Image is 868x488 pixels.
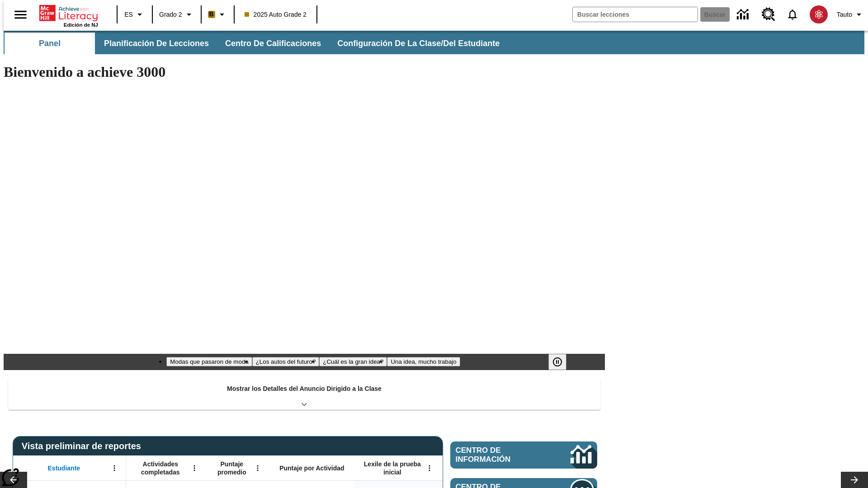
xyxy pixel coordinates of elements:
input: Buscar campo [573,7,698,22]
button: Escoja un nuevo avatar [804,3,833,26]
button: Diapositiva 1 Modas que pasaron de moda [166,357,252,366]
span: Panel [39,38,61,49]
button: Abrir el menú lateral [7,1,34,28]
a: Notificaciones [781,3,804,26]
span: Grado 2 [159,10,182,19]
span: ES [124,10,133,19]
span: Puntaje promedio [210,460,254,476]
button: Centro de calificaciones [218,33,328,54]
button: Configuración de la clase/del estudiante [330,33,507,54]
button: Diapositiva 3 ¿Cuál es la gran idea? [319,357,387,366]
span: Centro de calificaciones [225,38,321,49]
div: Subbarra de navegación [4,33,508,54]
button: Grado: Grado 2, Elige un grado [156,6,198,23]
div: Mostrar los Detalles del Anuncio Dirigido a la Clase [8,379,600,410]
button: Carrusel de lecciones, seguir [841,472,868,488]
span: Edición de NJ [64,22,98,28]
a: Centro de recursos, Se abrirá en una pestaña nueva. [756,2,781,27]
button: Diapositiva 2 ¿Los autos del futuro? [252,357,320,366]
button: Pausar [548,354,566,370]
button: Boost El color de la clase es anaranjado claro. Cambiar el color de la clase. [204,6,231,23]
button: Abrir menú [188,461,201,475]
button: Abrir menú [108,461,121,475]
button: Lenguaje: ES, Selecciona un idioma [120,6,149,23]
span: Estudiante [48,464,80,472]
button: Abrir menú [423,461,436,475]
span: Configuración de la clase/del estudiante [337,38,500,49]
span: Puntaje por Actividad [279,464,344,472]
span: Lexile de la prueba inicial [359,460,425,476]
img: avatar image [810,5,828,23]
button: Diapositiva 4 Una idea, mucho trabajo [387,357,460,366]
div: Subbarra de navegación [4,31,864,54]
span: Planificación de lecciones [104,38,209,49]
p: Mostrar los Detalles del Anuncio Dirigido a la Clase [227,384,382,394]
a: Centro de información [731,2,756,27]
span: Tauto [837,10,852,19]
button: Abrir menú [251,461,264,475]
div: Pausar [548,354,576,370]
button: Panel [5,33,95,54]
span: Actividades completadas [131,460,190,476]
span: 2025 Auto Grade 2 [245,10,307,19]
div: Portada [39,3,98,28]
button: Planificación de lecciones [97,33,216,54]
span: B [209,9,214,20]
a: Centro de información [450,441,597,469]
button: Perfil/Configuración [833,6,868,23]
a: Portada [39,4,98,22]
h1: Bienvenido a achieve 3000 [4,64,605,80]
span: Centro de información [456,446,540,464]
span: Vista preliminar de reportes [22,441,146,451]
